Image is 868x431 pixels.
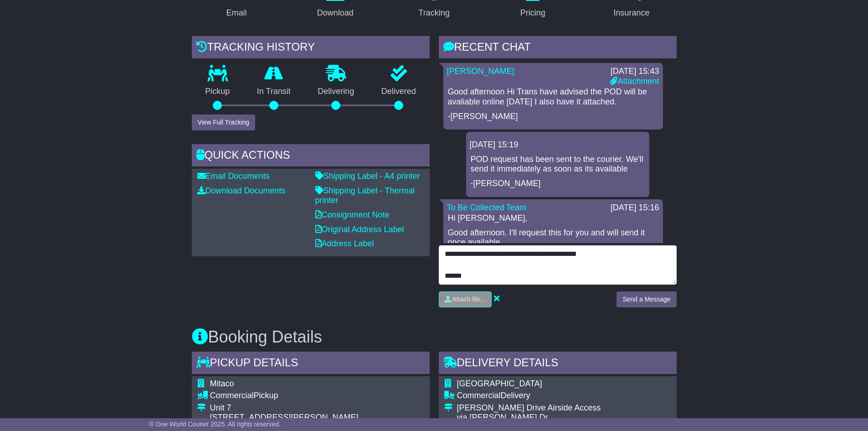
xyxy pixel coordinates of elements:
[457,413,671,423] div: via [PERSON_NAME] Dr
[470,140,646,150] div: [DATE] 15:19
[192,144,430,169] div: Quick Actions
[192,87,244,97] p: Pickup
[315,225,404,234] a: Original Address Label
[197,186,286,195] a: Download Documents
[192,328,677,346] h3: Booking Details
[192,352,430,376] div: Pickup Details
[418,7,449,19] div: Tracking
[192,114,255,130] button: View Full Tracking
[520,7,545,19] div: Pricing
[614,7,650,19] div: Insurance
[448,228,658,248] p: Good afternoon. I'll request this for you and will send it once available.
[448,213,658,223] p: Hi [PERSON_NAME],
[149,421,281,428] span: © One World Courier 2025. All rights reserved.
[457,391,671,401] div: Delivery
[243,87,304,97] p: In Transit
[210,403,359,413] div: Unit 7
[315,171,420,181] a: Shipping Label - A4 printer
[457,379,542,388] span: [GEOGRAPHIC_DATA]
[317,7,354,19] div: Download
[447,67,514,76] a: [PERSON_NAME]
[457,403,671,413] div: [PERSON_NAME] Drive Airside Access
[368,87,430,97] p: Delivered
[616,291,676,307] button: Send a Message
[439,352,677,376] div: Delivery Details
[448,87,658,107] p: Good afternoon Hi Trans have advised the POD will be avaliable online [DATE] I also have it attac...
[226,7,247,19] div: Email
[457,391,501,400] span: Commercial
[315,210,390,219] a: Consignment Note
[471,179,645,189] p: -[PERSON_NAME]
[192,36,430,61] div: Tracking history
[610,67,659,77] div: [DATE] 15:43
[448,112,658,122] p: -[PERSON_NAME]
[315,186,415,205] a: Shipping Label - Thermal printer
[447,203,527,212] a: To Be Collected Team
[471,155,645,174] p: POD request has been sent to the courier. We'll send it immediately as soon as its available
[210,391,254,400] span: Commercial
[210,391,359,401] div: Pickup
[197,171,270,181] a: Email Documents
[210,413,359,423] div: [STREET_ADDRESS][PERSON_NAME]
[210,379,234,388] span: Mitaco
[315,239,374,248] a: Address Label
[610,77,659,86] a: Attachment
[304,87,368,97] p: Delivering
[611,203,659,213] div: [DATE] 15:16
[439,36,677,61] div: RECENT CHAT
